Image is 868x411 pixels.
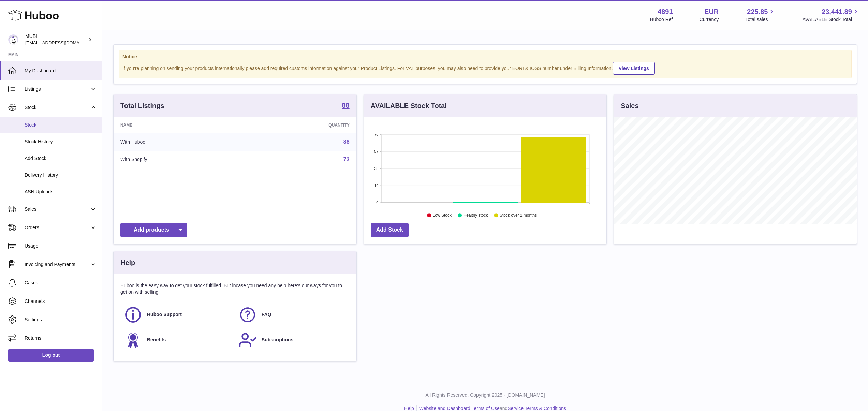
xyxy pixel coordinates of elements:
[147,337,166,343] span: Benefits
[822,7,852,16] span: 23,441.89
[343,157,350,162] a: 73
[25,104,90,111] span: Stock
[238,306,346,324] a: FAQ
[747,7,768,16] span: 225.85
[25,224,90,231] span: Orders
[114,151,245,168] td: With Shopify
[25,189,97,195] span: ASN Uploads
[802,16,860,23] span: AVAILABLE Stock Total
[25,317,97,323] span: Settings
[802,7,860,23] a: 23,441.89 AVAILABLE Stock Total
[25,261,90,268] span: Invoicing and Payments
[25,138,97,145] span: Stock History
[124,331,232,349] a: Benefits
[342,102,349,110] a: 88
[8,34,18,45] img: shop@mubi.com
[25,243,97,249] span: Usage
[500,213,537,218] text: Stock over 2 months
[238,331,346,349] a: Subscriptions
[419,406,500,411] a: Website and Dashboard Terms of Use
[704,7,719,16] strong: EUR
[108,392,863,398] p: All Rights Reserved. Copyright 2025 - [DOMAIN_NAME]
[463,213,488,218] text: Healthy stock
[343,139,350,145] a: 88
[124,306,232,324] a: Huboo Support
[374,166,378,171] text: 38
[342,102,349,109] strong: 88
[25,122,97,128] span: Stock
[371,223,409,237] a: Add Stock
[374,132,378,136] text: 76
[650,16,673,23] div: Huboo Ref
[376,201,378,205] text: 0
[114,133,245,151] td: With Huboo
[621,101,638,111] h3: Sales
[25,155,97,162] span: Add Stock
[700,16,719,23] div: Currency
[25,40,100,45] span: [EMAIL_ADDRESS][DOMAIN_NAME]
[25,298,97,305] span: Channels
[25,86,90,92] span: Listings
[433,213,452,218] text: Low Stock
[120,258,135,267] h3: Help
[25,280,97,286] span: Cases
[371,101,447,111] h3: AVAILABLE Stock Total
[374,184,378,188] text: 19
[120,282,350,295] p: Huboo is the easy way to get your stock fulfilled. But incase you need any help here's our ways f...
[25,172,97,178] span: Delivery History
[507,406,566,411] a: Service Terms & Conditions
[262,337,293,343] span: Subscriptions
[745,16,776,23] span: Total sales
[122,54,848,60] strong: Notice
[122,61,848,75] div: If you're planning on sending your products internationally please add required customs informati...
[245,117,356,133] th: Quantity
[120,223,187,237] a: Add products
[25,33,87,46] div: MUBI
[374,149,378,153] text: 57
[404,406,414,411] a: Help
[658,7,673,16] strong: 4891
[8,349,94,361] a: Log out
[25,68,97,74] span: My Dashboard
[147,311,182,318] span: Huboo Support
[262,311,271,318] span: FAQ
[25,335,97,341] span: Returns
[120,101,164,111] h3: Total Listings
[25,206,90,212] span: Sales
[114,117,245,133] th: Name
[745,7,776,23] a: 225.85 Total sales
[613,62,655,75] a: View Listings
